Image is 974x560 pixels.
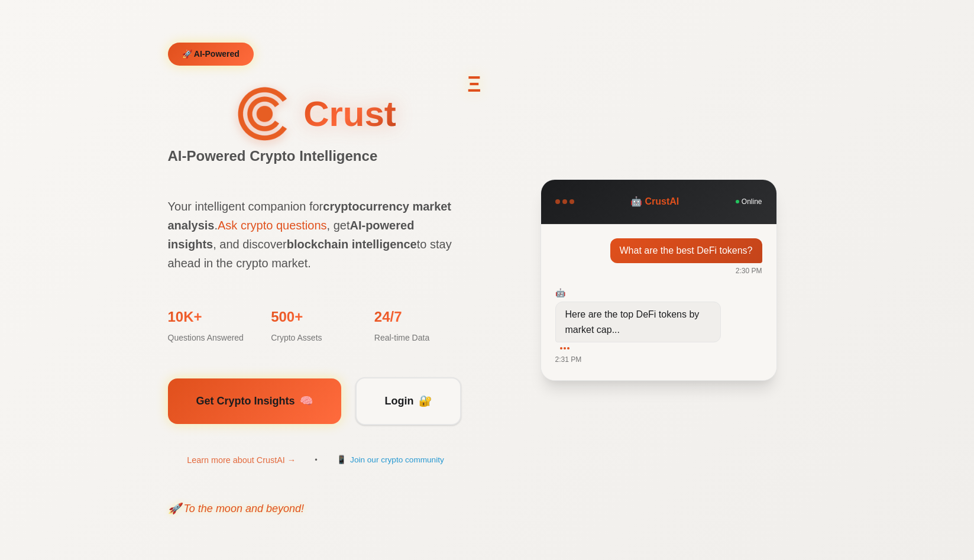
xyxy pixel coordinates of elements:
img: CrustAI [235,85,294,144]
span: 📱 [336,454,347,467]
span: AI-Powered Crypto Intelligence [168,148,464,164]
span: 2:30 PM [736,266,762,277]
span: Get Crypto Insights [196,393,295,410]
span: • [315,454,317,466]
span: 24/7 [374,306,402,328]
strong: blockchain intelligence [287,238,417,251]
a: Get Crypto Insights🧠 [168,378,341,424]
a: Login🔐 [355,377,461,425]
span: 🚀 AI-Powered [182,47,240,60]
span: What are the best DeFi tokens? [610,238,762,263]
span: Login [385,393,414,410]
span: 10K+ [168,306,202,328]
span: Questions Answered [168,331,244,344]
a: 📱Join our crypto community [336,454,444,467]
span: Real-time Data [374,331,429,344]
p: Your intelligent companion for . , get , and discover to stay ahead in the crypto market. [168,197,464,273]
span: 🧠 [300,393,313,410]
span: 🤖 CrustAI [630,194,679,209]
span: Crypto Assets [271,331,322,344]
a: Learn more about CrustAI → [187,454,296,467]
div: 🚀 To the moon and beyond! [168,500,464,517]
span: 🔐 [419,393,432,410]
span: Here are the top DeFi tokens by market cap... [555,302,721,342]
a: Ask crypto questions [218,219,327,232]
span: Online [742,196,762,208]
div: Ξ [467,73,481,96]
span: 500+ [271,306,303,328]
span: 🤖 [555,286,565,299]
span: 2:31 PM [555,354,582,365]
span: Crust [303,95,396,134]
